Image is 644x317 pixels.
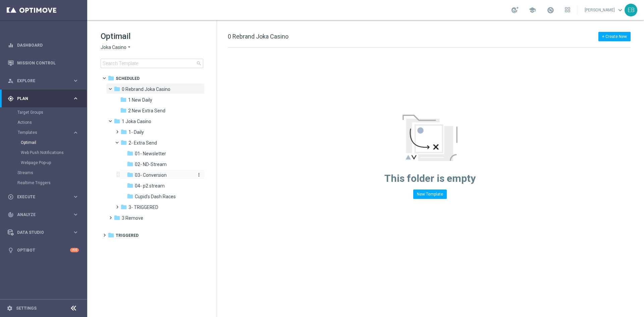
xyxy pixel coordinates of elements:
div: Templates [17,127,87,168]
div: Web Push Notifications [21,148,87,158]
input: Search Template [101,59,203,68]
i: person_search [8,78,14,84]
i: settings [7,305,13,311]
i: folder [114,86,120,92]
button: Joka Casino arrow_drop_down [101,44,132,51]
button: equalizer Dashboard [7,43,79,48]
i: keyboard_arrow_right [72,95,79,102]
span: Scheduled [116,75,140,82]
i: equalizer [8,42,14,48]
div: Data Studio [8,229,72,235]
span: Plan [17,97,72,101]
a: Actions [17,120,70,125]
button: more_vert [195,172,202,178]
div: Webpage Pop-up [21,158,87,168]
i: folder [114,118,120,124]
a: Dashboard [17,36,79,54]
i: folder [120,128,127,135]
i: gps_fixed [8,96,14,102]
span: This folder is empty [384,172,476,184]
div: Templates [18,130,72,135]
div: EB [625,4,637,16]
i: play_circle_outline [8,194,14,200]
i: folder [120,96,127,103]
i: track_changes [8,212,14,218]
a: Realtime Triggers [17,180,70,186]
span: Execute [17,195,72,199]
a: [PERSON_NAME]keyboard_arrow_down [584,5,625,15]
div: Plan [8,96,72,102]
div: Optimail [21,138,87,148]
a: Web Push Notifications [21,150,70,155]
i: folder [114,214,120,221]
div: Streams [17,168,87,178]
a: Optimail [21,140,70,145]
a: Optibot [17,241,70,259]
span: search [196,61,202,66]
span: Explore [17,79,72,83]
button: person_search Explore keyboard_arrow_right [7,78,79,84]
button: New Template [413,190,447,199]
i: folder [127,161,133,167]
i: folder [108,232,114,239]
div: Actions [17,117,87,127]
div: Mission Control [7,60,79,66]
i: lightbulb [8,247,14,253]
i: keyboard_arrow_right [72,211,79,218]
button: Data Studio keyboard_arrow_right [7,230,79,235]
span: 1 New Daily [128,97,152,103]
img: emptyStateManageTemplates.jpg [402,115,458,161]
button: lightbulb Optibot +10 [7,248,79,253]
button: Templates keyboard_arrow_right [17,130,79,135]
span: Analyze [17,213,72,217]
div: Optibot [8,241,79,259]
button: + Create New [598,32,631,41]
div: Mission Control [8,54,79,72]
button: gps_fixed Plan keyboard_arrow_right [7,96,79,101]
div: Target Groups [17,107,87,117]
span: 0 Rebrand Joka Casino [122,86,170,92]
a: Mission Control [17,54,79,72]
i: folder [127,150,133,157]
span: 2 New Extra Send [128,108,165,114]
span: 01- Newsletter [135,151,166,157]
i: folder [127,171,133,178]
button: play_circle_outline Execute keyboard_arrow_right [7,194,79,200]
i: folder [127,182,133,189]
a: Settings [16,306,37,310]
span: 3 Remove [122,215,143,221]
div: Analyze [8,212,72,218]
span: Templates [18,130,66,135]
a: Target Groups [17,110,70,115]
div: Realtime Triggers [17,178,87,188]
button: track_changes Analyze keyboard_arrow_right [7,212,79,217]
span: 03- Conversion [135,172,167,178]
span: Triggered [116,232,139,239]
a: Webpage Pop-up [21,160,70,165]
span: 04- p2 stream [135,183,165,189]
i: more_vert [196,172,202,177]
i: folder [120,139,127,146]
span: Joka Casino [101,44,126,51]
div: Explore [8,78,72,84]
span: 3- TRIGGERED [128,204,158,210]
i: arrow_drop_down [126,44,132,51]
span: 1- Daily [128,129,144,135]
span: keyboard_arrow_down [616,6,624,14]
span: Cupid's Dash Races [135,194,176,200]
i: folder [127,193,133,200]
i: folder [120,204,127,210]
span: 02- ND-Stream [135,161,167,167]
div: +10 [70,248,79,252]
a: Streams [17,170,70,175]
h1: Optimail [101,31,203,42]
div: Execute [8,194,72,200]
span: 2- Extra Send [128,140,157,146]
i: keyboard_arrow_right [72,129,79,136]
i: folder [120,107,127,114]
